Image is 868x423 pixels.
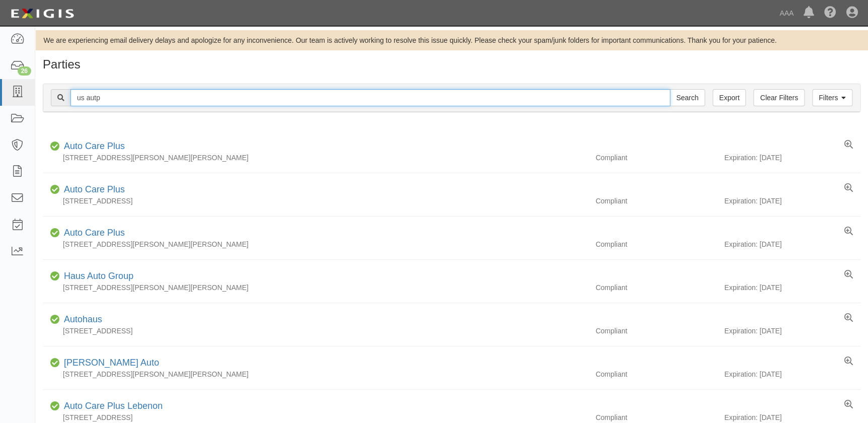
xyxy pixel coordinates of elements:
[588,326,724,336] div: Compliant
[50,316,60,323] i: Compliant
[844,313,853,323] a: View results summary
[724,283,860,293] div: Expiration: [DATE]
[844,270,853,280] a: View results summary
[724,326,860,336] div: Expiration: [DATE]
[43,58,860,71] h1: Parties
[844,227,853,237] a: View results summary
[60,400,163,413] div: Auto Care Plus Lebenon
[43,326,588,336] div: [STREET_ADDRESS]
[64,358,159,368] a: [PERSON_NAME] Auto
[588,153,724,163] div: Compliant
[43,412,588,422] div: [STREET_ADDRESS]
[844,183,853,193] a: View results summary
[43,283,588,293] div: [STREET_ADDRESS][PERSON_NAME][PERSON_NAME]
[64,141,125,151] a: Auto Care Plus
[43,196,588,206] div: [STREET_ADDRESS]
[60,357,159,370] div: Russell's Auto
[724,153,860,163] div: Expiration: [DATE]
[774,3,799,23] a: AAA
[50,273,60,280] i: Compliant
[60,140,125,153] div: Auto Care Plus
[50,230,60,237] i: Compliant
[588,239,724,249] div: Compliant
[43,239,588,249] div: [STREET_ADDRESS][PERSON_NAME][PERSON_NAME]
[64,184,125,194] a: Auto Care Plus
[64,401,163,411] a: Auto Care Plus Lebenon
[844,357,853,367] a: View results summary
[724,369,860,379] div: Expiration: [DATE]
[713,89,746,106] a: Export
[35,35,868,45] div: We are experiencing email delivery delays and apologize for any inconvenience. Our team is active...
[812,89,852,106] a: Filters
[588,412,724,422] div: Compliant
[588,283,724,293] div: Compliant
[50,143,60,150] i: Compliant
[844,140,853,150] a: View results summary
[724,239,860,249] div: Expiration: [DATE]
[60,313,102,326] div: Autohaus
[64,271,133,281] a: Haus Auto Group
[588,196,724,206] div: Compliant
[60,183,125,196] div: Auto Care Plus
[64,314,102,324] a: Autohaus
[8,5,77,23] img: logo-5460c22ac91f19d4615b14bd174203de0afe785f0fc80cf4dbbc73dc1793850b.png
[588,369,724,379] div: Compliant
[824,7,836,19] i: Help Center - Complianz
[670,89,705,106] input: Search
[43,369,588,379] div: [STREET_ADDRESS][PERSON_NAME][PERSON_NAME]
[50,403,60,410] i: Compliant
[60,270,133,283] div: Haus Auto Group
[18,66,31,76] div: 26
[724,196,860,206] div: Expiration: [DATE]
[50,360,60,367] i: Compliant
[43,153,588,163] div: [STREET_ADDRESS][PERSON_NAME][PERSON_NAME]
[50,186,60,193] i: Compliant
[724,412,860,422] div: Expiration: [DATE]
[844,400,853,410] a: View results summary
[753,89,804,106] a: Clear Filters
[60,227,125,240] div: Auto Care Plus
[70,89,670,106] input: Search
[64,228,125,238] a: Auto Care Plus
